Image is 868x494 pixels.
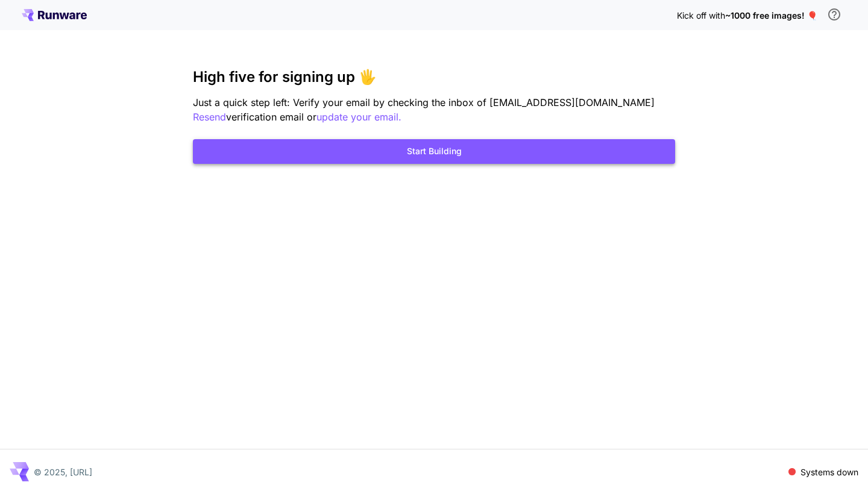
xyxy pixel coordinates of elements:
h3: High five for signing up 🖐️ [193,69,675,86]
button: update your email. [316,110,401,125]
span: Kick off with [677,10,725,20]
span: verification email or [226,111,316,123]
p: Systems down [800,466,858,478]
span: Just a quick step left: Verify your email by checking the inbox of [EMAIL_ADDRESS][DOMAIN_NAME] [193,96,655,108]
p: © 2025, [URL] [34,466,92,478]
button: Resend [193,110,226,125]
span: ~1000 free images! 🎈 [725,10,817,20]
button: Start Building [193,139,675,164]
button: In order to qualify for free credit, you need to sign up with a business email address and click ... [822,2,846,27]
